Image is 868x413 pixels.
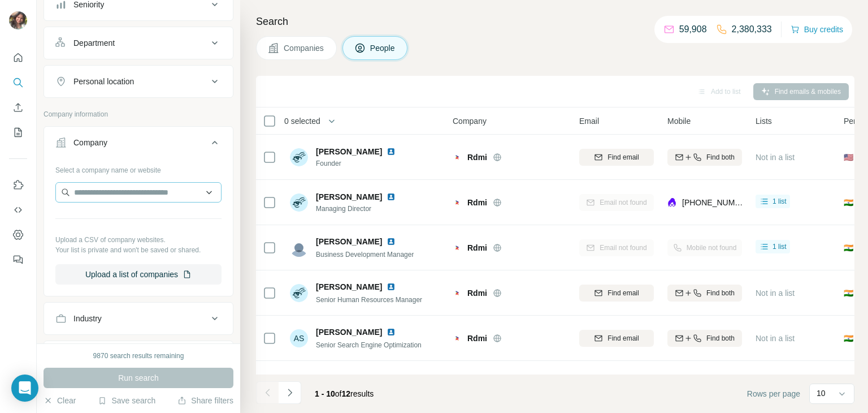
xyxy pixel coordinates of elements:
[177,395,233,406] button: Share filters
[316,281,382,292] span: [PERSON_NAME]
[732,23,772,36] p: 2,380,333
[453,334,462,343] img: Logo of Rdmi
[342,389,351,398] span: 12
[55,161,222,175] div: Select a company name or website
[73,137,107,148] div: Company
[316,236,382,247] span: [PERSON_NAME]
[756,153,795,162] span: Not in a list
[9,200,27,220] button: Use Surfe API
[756,115,772,127] span: Lists
[335,389,342,398] span: of
[279,381,301,404] button: Navigate to next page
[387,147,396,156] img: LinkedIn logo
[579,330,654,347] button: Find email
[9,72,27,93] button: Search
[316,326,382,338] span: [PERSON_NAME]
[315,389,335,398] span: 1 - 10
[9,48,27,68] button: Quick start
[387,328,396,337] img: LinkedIn logo
[756,289,795,298] span: Not in a list
[290,284,308,302] img: Avatar
[9,225,27,245] button: Dashboard
[453,243,462,252] img: Logo of Rdmi
[9,11,27,29] img: Avatar
[284,42,325,54] span: Companies
[55,245,222,255] p: Your list is private and won't be saved or shared.
[44,305,233,332] button: Industry
[316,372,382,384] span: [PERSON_NAME]
[44,29,233,57] button: Department
[290,239,308,257] img: Avatar
[679,23,707,36] p: 59,908
[316,158,409,169] span: Founder
[290,148,308,166] img: Avatar
[256,14,854,29] h4: Search
[316,341,422,349] span: Senior Search Engine Optimization
[284,115,320,127] span: 0 selected
[844,287,853,299] span: 🇮🇳
[817,388,826,399] p: 10
[791,21,843,37] button: Buy credits
[370,42,396,54] span: People
[9,175,27,195] button: Use Surfe on LinkedIn
[9,97,27,118] button: Enrich CSV
[44,395,76,406] button: Clear
[387,237,396,246] img: LinkedIn logo
[453,198,462,207] img: Logo of Rdmi
[706,333,735,343] span: Find both
[453,115,487,127] span: Company
[316,204,409,214] span: Managing Director
[316,296,422,304] span: Senior Human Resources Manager
[387,192,396,201] img: LinkedIn logo
[467,333,487,344] span: Rdmi
[55,235,222,245] p: Upload a CSV of company websites.
[844,242,853,253] span: 🇮🇳
[706,152,735,162] span: Find both
[9,249,27,270] button: Feedback
[44,129,233,161] button: Company
[98,395,155,406] button: Save search
[290,329,308,347] div: AS
[93,351,184,361] div: 9870 search results remaining
[772,242,787,252] span: 1 list
[11,375,38,402] div: Open Intercom Messenger
[667,197,676,208] img: provider lusha logo
[73,37,115,49] div: Department
[667,285,742,302] button: Find both
[315,389,374,398] span: results
[73,76,134,87] div: Personal location
[579,285,654,302] button: Find email
[467,242,487,253] span: Rdmi
[747,388,800,399] span: Rows per page
[579,115,599,127] span: Email
[844,197,853,208] span: 🇮🇳
[607,288,639,298] span: Find email
[579,149,654,166] button: Find email
[607,152,639,162] span: Find email
[316,146,382,157] span: [PERSON_NAME]
[9,122,27,143] button: My lists
[73,313,102,324] div: Industry
[607,333,639,343] span: Find email
[467,152,487,163] span: Rdmi
[316,191,382,203] span: [PERSON_NAME]
[316,251,414,259] span: Business Development Manager
[55,264,222,285] button: Upload a list of companies
[756,334,795,343] span: Not in a list
[706,288,735,298] span: Find both
[667,115,691,127] span: Mobile
[453,289,462,298] img: Logo of Rdmi
[44,68,233,95] button: Personal location
[772,196,787,206] span: 1 list
[387,373,396,382] img: LinkedIn logo
[467,287,487,299] span: Rdmi
[844,333,853,344] span: 🇮🇳
[453,153,462,162] img: Logo of Rdmi
[667,149,742,166] button: Find both
[290,375,308,393] img: Avatar
[682,198,753,207] span: [PHONE_NUMBER]
[844,152,853,163] span: 🇺🇸
[667,330,742,347] button: Find both
[44,109,233,119] p: Company information
[387,282,396,291] img: LinkedIn logo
